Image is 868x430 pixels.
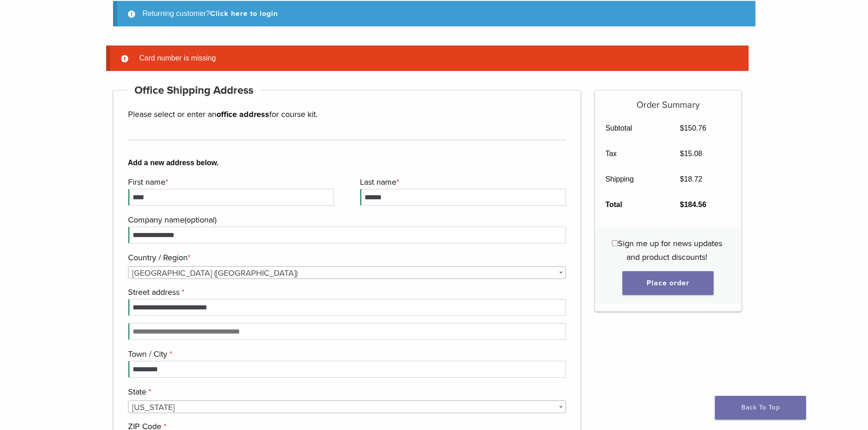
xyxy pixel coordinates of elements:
[128,385,564,399] label: State
[618,238,722,262] span: Sign me up for news updates and product discounts!
[680,175,702,183] bdi: 18.72
[113,1,755,26] div: Returning customer?
[680,124,684,132] span: $
[360,175,564,189] label: Last name
[595,167,670,192] th: Shipping
[128,107,566,121] p: Please select or enter an for course kit.
[595,91,741,111] h5: Order Summary
[128,401,566,414] span: Oklahoma
[128,285,564,299] label: Street address
[128,267,566,279] span: United States (US)
[595,192,670,218] th: Total
[128,157,566,168] b: Add a new address below.
[680,175,684,183] span: $
[128,400,566,413] span: State
[128,80,260,101] h4: Office Shipping Address
[216,109,269,119] strong: office address
[128,213,564,227] label: Company name
[715,396,806,420] a: Back To Top
[595,141,670,167] th: Tax
[680,201,684,208] span: $
[128,347,564,361] label: Town / City
[210,9,278,18] a: Click here to login
[595,116,670,141] th: Subtotal
[680,201,706,208] bdi: 184.56
[622,271,714,295] button: Place order
[185,215,216,225] span: (optional)
[680,124,706,132] bdi: 150.76
[612,240,618,246] input: Sign me up for news updates and product discounts!
[128,266,566,279] span: Country / Region
[680,150,684,157] span: $
[136,53,734,64] li: Card number is missing
[128,251,564,264] label: Country / Region
[128,175,332,189] label: First name
[680,150,702,157] bdi: 15.08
